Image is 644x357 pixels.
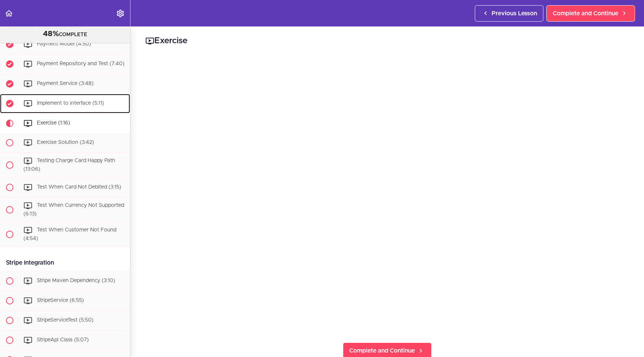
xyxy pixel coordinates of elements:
[475,5,543,22] a: Previous Lesson
[37,140,94,145] span: Exercise Solution (3:42)
[553,9,618,18] span: Complete and Continue
[37,278,115,283] span: Stripe Maven Dependency (3:10)
[43,30,59,38] span: 48%
[37,101,104,106] span: Implement to interface (5:11)
[37,41,91,47] span: Payment Model (4:50)
[4,9,13,18] svg: Back to course curriculum
[37,337,89,342] span: StripeApi Class (5:07)
[9,29,121,39] div: COMPLETE
[23,203,124,217] span: Test When Currency Not Supported (6:13)
[349,346,415,355] span: Complete and Continue
[145,35,629,47] h2: Exercise
[492,9,537,18] span: Previous Lesson
[37,61,124,66] span: Payment Repository and Test (7:40)
[23,158,115,172] span: Testing Charge Card Happy Path (13:06)
[23,228,116,241] span: Test When Customer Not Found (4:54)
[37,120,70,126] span: Exercise (1:16)
[37,81,94,86] span: Payment Service (3:48)
[546,5,635,22] a: Complete and Continue
[116,9,125,18] svg: Settings Menu
[37,298,84,303] span: StripeService (6:55)
[145,59,629,331] iframe: Video Player
[37,184,121,190] span: Test When Card Not Debited (3:15)
[37,317,94,323] span: StripeServiceTest (5:50)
